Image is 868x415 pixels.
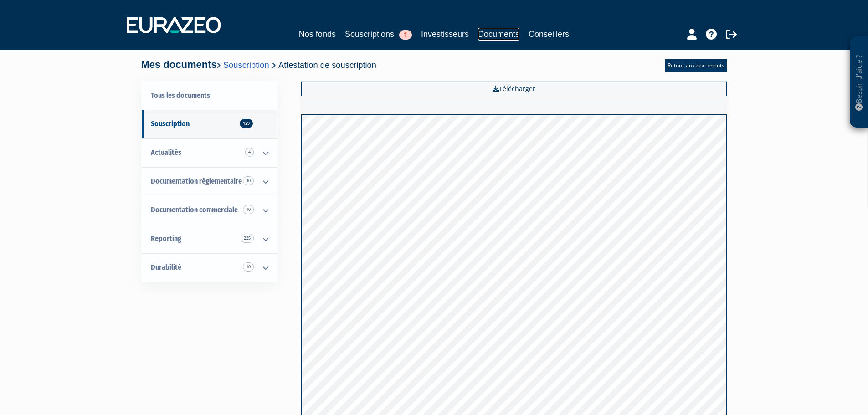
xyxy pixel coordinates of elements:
span: 4 [245,148,254,157]
span: 10 [243,262,254,272]
a: Conseillers [529,28,569,41]
span: Actualités [151,148,181,157]
span: Souscription [151,119,190,128]
a: Documentation règlementaire 30 [142,167,277,196]
a: Souscriptions1 [345,28,412,41]
a: Actualités 4 [142,138,277,167]
a: Retour aux documents [665,59,727,72]
h4: Mes documents [141,59,376,70]
span: 30 [243,176,254,185]
a: Souscription [223,60,269,70]
span: 10 [243,205,254,214]
a: Durabilité 10 [142,253,277,282]
span: Attestation de souscription [278,60,376,70]
a: Documentation commerciale 10 [142,196,277,225]
span: Documentation règlementaire [151,177,242,185]
span: 129 [240,119,253,128]
a: Nos fonds [299,28,336,41]
span: Durabilité [151,263,181,272]
span: Documentation commerciale [151,205,238,214]
a: Investisseurs [421,28,469,41]
span: 225 [241,234,254,243]
a: Reporting 225 [142,225,277,253]
p: Besoin d'aide ? [854,41,864,123]
span: Reporting [151,234,181,243]
a: Télécharger [301,82,727,96]
a: Documents [478,28,519,41]
a: Souscription129 [142,110,277,138]
img: 1732889491-logotype_eurazeo_blanc_rvb.png [127,17,221,33]
a: Tous les documents [142,82,277,110]
span: 1 [399,30,412,40]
